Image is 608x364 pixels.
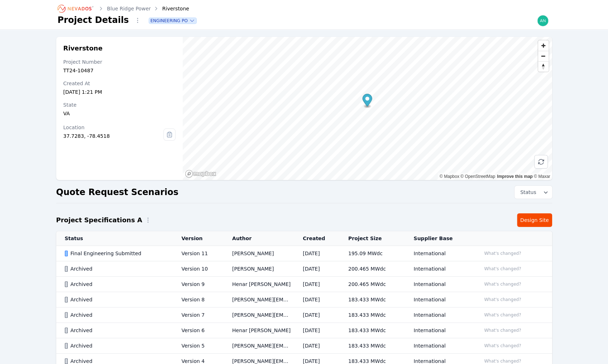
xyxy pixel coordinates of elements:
img: andrew@nevados.solar [537,15,549,26]
nav: Breadcrumb [58,3,189,14]
div: [DATE] 1:21 PM [63,88,176,96]
td: [DATE] [294,261,340,277]
td: [DATE] [294,338,340,354]
div: Location [63,124,164,131]
tr: ArchivedVersion 9Henar [PERSON_NAME][DATE]200.465 MWdcInternationalWhat's changed? [56,277,552,292]
td: [PERSON_NAME][EMAIL_ADDRESS][PERSON_NAME][DOMAIN_NAME] [224,292,294,307]
div: Created At [63,80,176,87]
div: VA [63,110,176,117]
h2: Quote Request Scenarios [56,186,178,198]
span: Zoom out [538,51,549,61]
td: International [405,292,472,307]
div: State [63,101,176,108]
td: Version 9 [173,277,224,292]
a: Blue Ridge Power [107,5,151,12]
div: Archived [65,265,169,272]
div: TT24-10487 [63,67,176,74]
td: [PERSON_NAME] [224,246,294,261]
td: Version 7 [173,307,224,323]
td: [DATE] [294,246,340,261]
div: Riverstone [152,5,189,12]
button: What's changed? [481,342,524,350]
tr: Final Engineering SubmittedVersion 11[PERSON_NAME][DATE]195.09 MWdcInternationalWhat's changed? [56,246,552,261]
div: Archived [65,327,169,334]
button: What's changed? [481,326,524,334]
a: Mapbox homepage [185,170,216,178]
td: International [405,307,472,323]
td: International [405,338,472,354]
h1: Project Details [58,14,129,26]
td: 183.433 MWdc [340,292,405,307]
button: Zoom out [538,51,549,61]
button: What's changed? [481,311,524,319]
button: What's changed? [481,296,524,304]
td: [DATE] [294,277,340,292]
h2: Riverstone [63,44,176,53]
td: [DATE] [294,323,340,338]
button: What's changed? [481,265,524,273]
tr: ArchivedVersion 10[PERSON_NAME][DATE]200.465 MWdcInternationalWhat's changed? [56,261,552,277]
td: 200.465 MWdc [340,277,405,292]
td: International [405,277,472,292]
div: 37.7283, -78.4518 [63,132,164,140]
th: Author [224,231,294,246]
td: 195.09 MWdc [340,246,405,261]
td: [PERSON_NAME][EMAIL_ADDRESS][PERSON_NAME][DOMAIN_NAME] [224,338,294,354]
td: [PERSON_NAME][EMAIL_ADDRESS][PERSON_NAME][DOMAIN_NAME] [224,307,294,323]
canvas: Map [183,37,552,180]
td: 183.433 MWdc [340,323,405,338]
h2: Project Specifications A [56,215,142,225]
tr: ArchivedVersion 5[PERSON_NAME][EMAIL_ADDRESS][PERSON_NAME][DOMAIN_NAME][DATE]183.433 MWdcInternat... [56,338,552,354]
a: Maxar [534,174,550,179]
td: Version 8 [173,292,224,307]
th: Created [294,231,340,246]
th: Project Size [340,231,405,246]
td: [DATE] [294,292,340,307]
td: Version 10 [173,261,224,277]
td: 183.433 MWdc [340,307,405,323]
td: Version 6 [173,323,224,338]
button: Status [514,186,552,199]
td: 200.465 MWdc [340,261,405,277]
th: Supplier Base [405,231,472,246]
button: Zoom in [538,40,549,51]
td: 183.433 MWdc [340,338,405,354]
button: What's changed? [481,249,524,257]
a: Improve this map [497,174,532,179]
tr: ArchivedVersion 7[PERSON_NAME][EMAIL_ADDRESS][PERSON_NAME][DOMAIN_NAME][DATE]183.433 MWdcInternat... [56,307,552,323]
td: Henar [PERSON_NAME] [224,277,294,292]
a: OpenStreetMap [460,174,495,179]
div: Archived [65,281,169,288]
a: Design Site [517,213,552,227]
tr: ArchivedVersion 8[PERSON_NAME][EMAIL_ADDRESS][PERSON_NAME][DOMAIN_NAME][DATE]183.433 MWdcInternat... [56,292,552,307]
div: Project Number [63,58,176,65]
div: Archived [65,311,169,319]
button: Reset bearing to north [538,61,549,72]
span: Status [517,189,536,196]
td: [PERSON_NAME] [224,261,294,277]
tr: ArchivedVersion 6Henar [PERSON_NAME][DATE]183.433 MWdcInternationalWhat's changed? [56,323,552,338]
th: Status [56,231,173,246]
button: What's changed? [481,280,524,288]
button: Engineering PO [149,18,196,24]
td: International [405,323,472,338]
td: [DATE] [294,307,340,323]
td: International [405,261,472,277]
a: Mapbox [440,174,459,179]
th: Version [173,231,224,246]
div: Archived [65,296,169,303]
div: Final Engineering Submitted [65,250,169,257]
td: Version 5 [173,338,224,354]
td: Henar [PERSON_NAME] [224,323,294,338]
div: Map marker [363,94,372,108]
div: Archived [65,342,169,349]
span: Reset bearing to north [538,62,549,72]
td: Version 11 [173,246,224,261]
td: International [405,246,472,261]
